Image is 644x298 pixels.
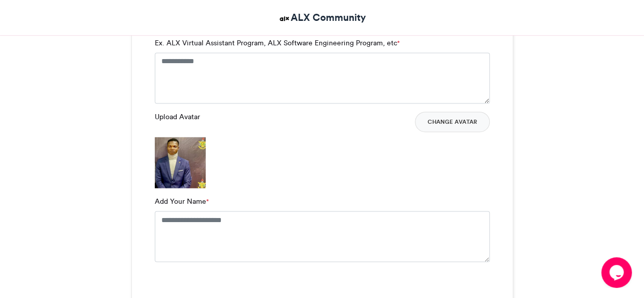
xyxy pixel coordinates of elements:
a: ALX Community [278,10,366,25]
img: 1755516645.566-b2dcae4267c1926e4edbba7f5065fdc4d8f11412.png [155,137,206,188]
img: ALX Community [278,12,291,25]
iframe: chat widget [601,257,634,288]
label: Add Your Name [155,196,209,207]
button: Change Avatar [415,112,490,132]
label: Ex. ALX Virtual Assistant Program, ALX Software Engineering Program, etc [155,38,400,48]
label: Upload Avatar [155,112,200,122]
